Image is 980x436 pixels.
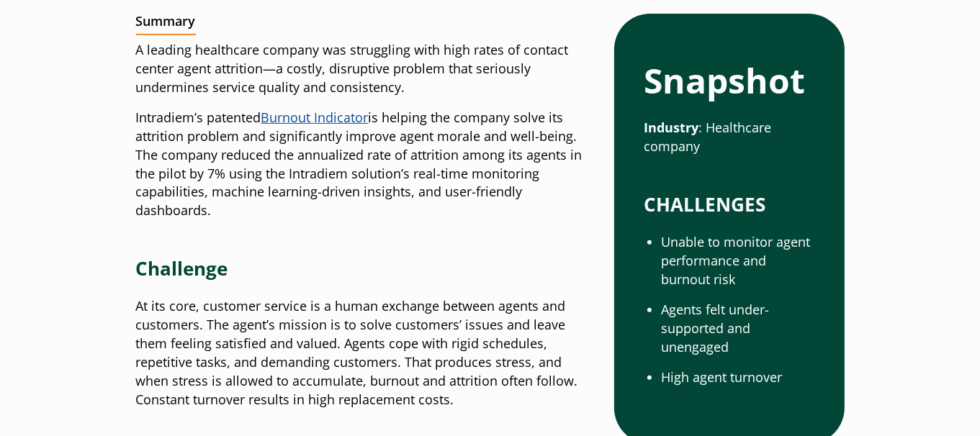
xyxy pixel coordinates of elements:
[136,109,592,220] p: Intradiem’s patented is helping the company solve its attrition problem and significantly improve...
[661,301,814,357] li: Agents felt under-supported and unengaged
[261,109,369,126] a: Burnout Indicator
[136,297,592,409] p: At its core, customer service is a human exchange between agents and customers. The agent’s missi...
[136,255,228,281] strong: Challenge
[661,368,814,387] li: High agent turnover
[644,191,765,217] strong: CHALLENGES
[644,119,698,136] strong: Industry
[136,41,592,97] p: A leading healthcare company was struggling with high rates of contact center agent attrition—a c...
[644,119,814,156] p: : Healthcare company
[661,233,814,289] li: Unable to monitor agent performance and burnout risk
[136,14,196,35] h2: Summary
[644,57,805,104] strong: Snapshot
